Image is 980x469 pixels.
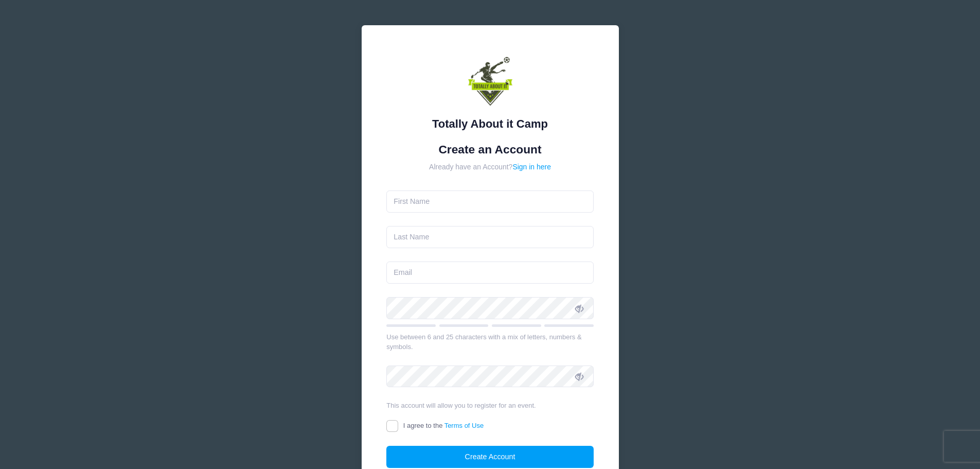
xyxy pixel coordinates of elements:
[386,262,594,284] input: Email
[386,446,594,468] button: Create Account
[403,422,484,429] span: I agree to the
[512,163,551,171] a: Sign in here
[386,190,594,213] input: First Name
[386,162,594,172] div: Already have an Account?
[386,420,398,432] input: I agree to theTerms of Use
[386,226,594,248] input: Last Name
[459,50,521,112] img: Totally About it Camp
[386,115,594,132] div: Totally About it Camp
[386,332,594,352] div: Use between 6 and 25 characters with a mix of letters, numbers & symbols.
[444,422,484,429] a: Terms of Use
[386,143,594,157] h1: Create an Account
[386,401,594,411] div: This account will allow you to register for an event.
